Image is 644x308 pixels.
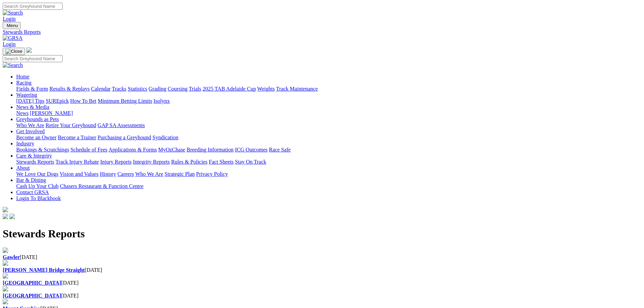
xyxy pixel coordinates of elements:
[16,183,58,189] a: Cash Up Your Club
[16,141,34,146] a: Industry
[158,147,185,152] a: MyOzChase
[16,153,52,159] a: Care & Integrity
[3,280,641,286] div: [DATE]
[235,147,267,152] a: ICG Outcomes
[16,183,641,189] div: Bar & Dining
[16,195,61,201] a: Login To Blackbook
[189,86,201,92] a: Trials
[60,183,143,189] a: Chasers Restaurant & Function Centre
[149,86,166,92] a: Grading
[3,62,23,68] img: Search
[187,147,234,152] a: Breeding Information
[98,135,151,140] a: Purchasing a Greyhound
[16,171,58,177] a: We Love Our Dogs
[9,214,15,219] img: twitter.svg
[235,159,266,165] a: Stay On Track
[3,247,8,253] img: file-red.svg
[276,86,318,92] a: Track Maintenance
[209,159,234,165] a: Fact Sheets
[257,86,275,92] a: Weights
[3,3,63,10] input: Search
[3,207,8,212] img: logo-grsa-white.png
[109,147,157,152] a: Applications & Forms
[152,135,178,140] a: Syndication
[3,267,641,273] div: [DATE]
[16,86,641,92] div: Racing
[70,98,97,104] a: How To Bet
[3,280,61,286] a: [GEOGRAPHIC_DATA]
[112,86,126,92] a: Tracks
[269,147,290,152] a: Race Safe
[3,293,641,299] div: [DATE]
[30,110,73,116] a: [PERSON_NAME]
[128,86,147,92] a: Statistics
[91,86,111,92] a: Calendar
[3,273,8,279] img: file-red.svg
[26,47,32,53] img: logo-grsa-white.png
[16,189,49,195] a: Contact GRSA
[168,86,188,92] a: Coursing
[3,293,61,299] a: [GEOGRAPHIC_DATA]
[3,10,23,16] img: Search
[3,214,8,219] img: facebook.svg
[98,98,152,104] a: Minimum Betting Limits
[49,86,90,92] a: Results & Replays
[16,74,29,79] a: Home
[3,55,63,62] input: Search
[59,171,98,177] a: Vision and Values
[171,159,208,165] a: Rules & Policies
[117,171,134,177] a: Careers
[70,147,107,152] a: Schedule of Fees
[98,122,145,128] a: GAP SA Assessments
[46,98,69,104] a: SUREpick
[46,122,96,128] a: Retire Your Greyhound
[3,48,25,55] button: Toggle navigation
[16,135,56,140] a: Become an Owner
[153,98,170,104] a: Isolynx
[202,86,256,92] a: 2025 TAB Adelaide Cup
[3,228,641,240] h1: Stewards Reports
[5,49,22,54] img: Close
[55,159,99,165] a: Track Injury Rebate
[3,35,23,41] img: GRSA
[165,171,195,177] a: Strategic Plan
[16,104,49,110] a: News & Media
[16,159,641,165] div: Care & Integrity
[100,159,132,165] a: Injury Reports
[16,128,45,134] a: Get Involved
[135,171,163,177] a: Who We Are
[100,171,116,177] a: History
[3,29,641,35] a: Stewards Reports
[16,110,641,116] div: News & Media
[16,80,31,86] a: Racing
[3,260,8,266] img: file-red.svg
[16,135,641,141] div: Get Involved
[16,110,28,116] a: News
[3,254,641,260] div: [DATE]
[3,16,16,22] a: Login
[3,41,16,47] a: Login
[16,116,59,122] a: Greyhounds as Pets
[7,23,18,28] span: Menu
[16,86,48,92] a: Fields & Form
[16,122,641,128] div: Greyhounds as Pets
[16,147,641,153] div: Industry
[3,299,8,304] img: file-red.svg
[16,159,54,165] a: Stewards Reports
[16,92,37,98] a: Wagering
[58,135,96,140] a: Become a Trainer
[16,122,44,128] a: Who We Are
[196,171,228,177] a: Privacy Policy
[3,267,85,273] a: [PERSON_NAME] Bridge Straight
[16,177,46,183] a: Bar & Dining
[3,22,21,29] button: Toggle navigation
[16,98,44,104] a: [DATE] Tips
[3,254,20,260] a: Gawler
[16,165,30,171] a: About
[133,159,170,165] a: Integrity Reports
